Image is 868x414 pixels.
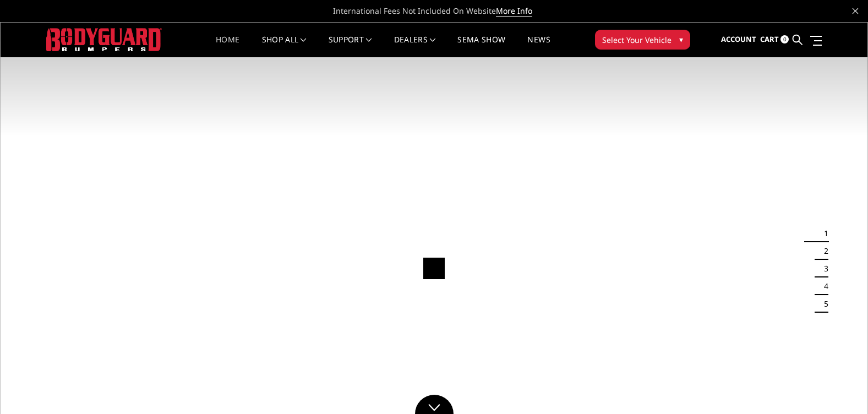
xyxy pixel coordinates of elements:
[817,295,828,313] button: 5 of 5
[595,30,690,50] button: Select Your Vehicle
[679,34,683,45] span: ▾
[780,35,789,43] span: 0
[760,25,789,55] a: Cart 0
[817,242,828,260] button: 2 of 5
[817,277,828,295] button: 4 of 5
[817,225,828,242] button: 1 of 5
[721,34,756,44] span: Account
[457,36,505,57] a: SEMA Show
[262,36,307,57] a: shop all
[46,28,162,51] img: BODYGUARD BUMPERS
[602,34,672,46] span: Select Your Vehicle
[760,34,779,44] span: Cart
[394,36,436,57] a: Dealers
[329,36,372,57] a: Support
[496,6,532,17] a: More Info
[527,36,550,57] a: News
[216,36,239,57] a: Home
[415,395,454,414] a: Click to Down
[721,25,756,55] a: Account
[817,260,828,277] button: 3 of 5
